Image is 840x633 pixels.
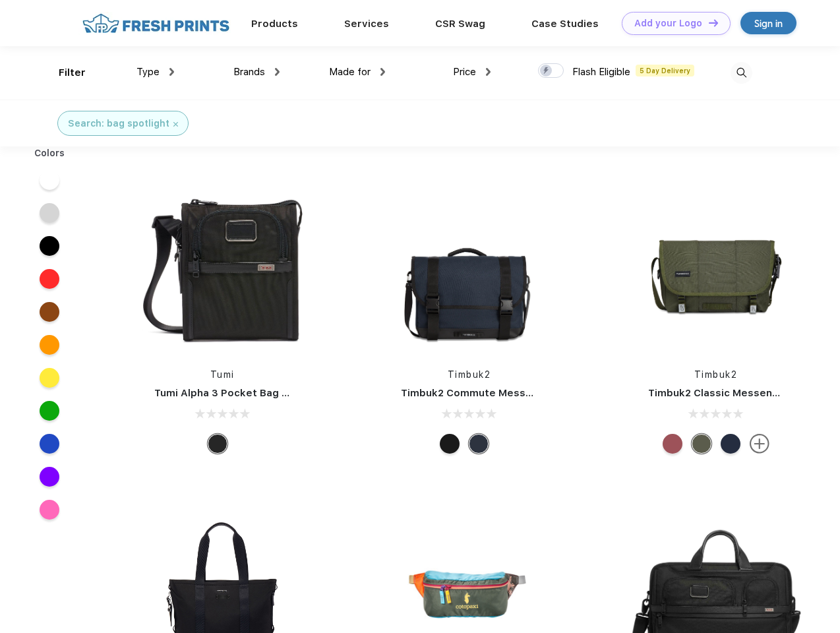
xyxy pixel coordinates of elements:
[440,434,460,454] div: Eco Black
[210,369,235,380] a: Tumi
[169,68,174,76] img: dropdown.png
[572,66,630,78] span: Flash Eligible
[453,66,476,78] span: Price
[135,179,310,355] img: func=resize&h=266
[401,387,578,399] a: Timbuk2 Commute Messenger Bag
[721,434,740,454] div: Eco Nautical
[68,117,169,131] div: Search: bag spotlight
[663,434,682,454] div: Eco Collegiate Red
[380,68,385,76] img: dropdown.png
[59,65,86,80] div: Filter
[381,179,556,355] img: func=resize&h=266
[154,387,309,399] a: Tumi Alpha 3 Pocket Bag Small
[136,66,160,78] span: Type
[636,65,694,76] span: 5 Day Delivery
[251,18,298,30] a: Products
[469,434,489,454] div: Eco Nautical
[24,146,75,160] div: Colors
[648,387,812,399] a: Timbuk2 Classic Messenger Bag
[486,68,491,76] img: dropdown.png
[692,434,711,454] div: Eco Army
[731,62,752,84] img: desktop_search.svg
[448,369,491,380] a: Timbuk2
[694,369,738,380] a: Timbuk2
[754,16,783,31] div: Sign in
[233,66,265,78] span: Brands
[208,434,227,454] div: Black
[628,179,804,355] img: func=resize&h=266
[634,18,702,29] div: Add your Logo
[275,68,280,76] img: dropdown.png
[709,19,718,26] img: DT
[173,122,178,127] img: filter_cancel.svg
[750,434,769,454] img: more.svg
[78,12,233,35] img: fo%20logo%202.webp
[740,12,796,34] a: Sign in
[329,66,371,78] span: Made for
